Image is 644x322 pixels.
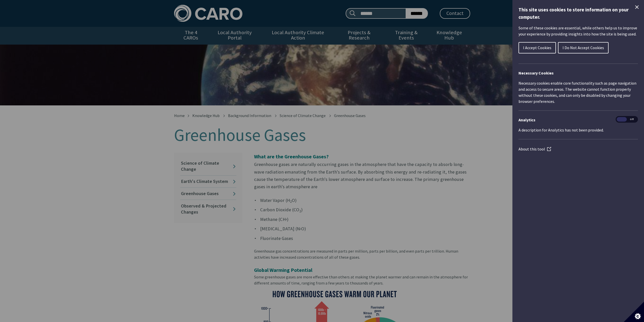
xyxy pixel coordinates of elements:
[518,117,638,123] h3: Analytics
[634,4,640,10] button: Close Cookie Control
[518,70,638,76] h2: Necessary Cookies
[624,302,644,322] button: Set cookie preferences
[627,117,637,122] span: Off
[563,45,604,50] span: I Do Not Accept Cookies
[518,6,638,21] h1: This site uses cookies to store information on your computer.
[617,117,627,122] span: On
[518,80,638,104] p: Necessary cookies enable core functionality such as page navigation and access to secure areas. T...
[518,42,556,53] button: I Accept Cookies
[523,45,551,50] span: I Accept Cookies
[558,42,609,53] button: I Do Not Accept Cookies
[518,127,638,133] p: A description for Analytics has not been provided.
[518,25,638,37] p: Some of these cookies are essential, while others help us to improve your experience by providing...
[518,146,551,151] a: About this tool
